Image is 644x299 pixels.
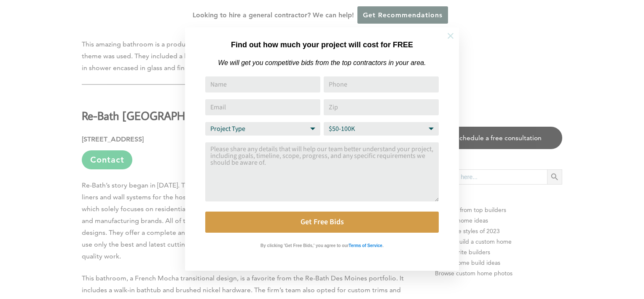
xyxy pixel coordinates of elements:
strong: . [382,243,384,248]
em: We will get you competitive bids from the top contractors in your area. [218,59,426,66]
select: Budget Range [324,122,439,136]
strong: By clicking 'Get Free Bids,' you agree to our [260,243,349,248]
button: Get Free Bids [205,212,439,233]
a: Terms of Service [349,241,382,248]
textarea: Comment or Message [205,142,439,201]
button: Close [436,21,465,51]
input: Phone [324,76,439,92]
input: Zip [324,99,439,115]
strong: Find out how much your project will cost for FREE [231,41,413,49]
input: Name [205,76,320,92]
select: Project Type [205,122,320,136]
strong: Terms of Service [349,243,382,248]
input: Email Address [205,99,320,115]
